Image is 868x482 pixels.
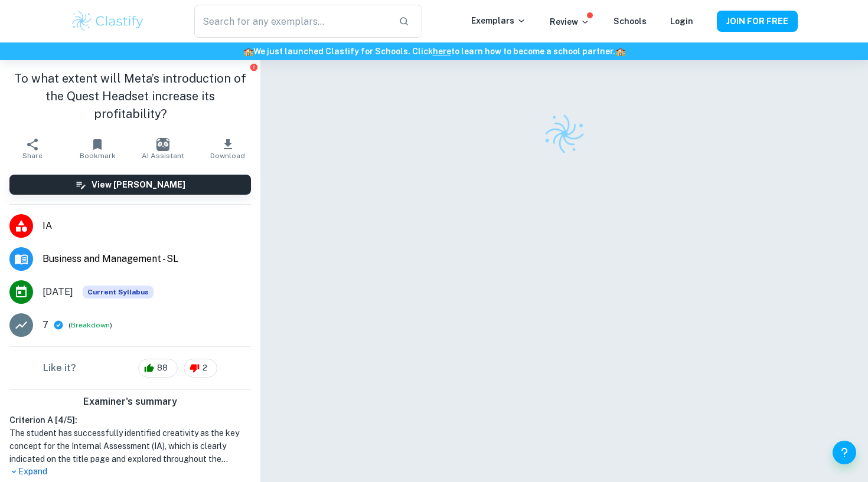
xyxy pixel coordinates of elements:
[156,138,169,151] img: AI Assistant
[142,152,184,160] span: AI Assistant
[471,14,526,27] p: Exemplars
[9,70,251,123] h1: To what extent will Meta’s introduction of the Quest Headset increase its profitability?
[196,362,214,374] span: 2
[83,286,154,299] div: This exemplar is based on the current syllabus. Feel free to refer to it for inspiration/ideas wh...
[184,359,217,378] div: 2
[249,63,258,71] button: Report issue
[43,318,48,332] p: 7
[243,47,253,56] span: 🏫
[195,132,260,165] button: Download
[210,152,245,160] span: Download
[194,5,389,38] input: Search for any exemplars...
[43,219,251,233] span: IA
[68,320,112,331] span: ( )
[433,47,451,56] a: here
[9,427,251,465] h1: The student has successfully identified creativity as the key concept for the Internal Assessment...
[151,362,174,374] span: 88
[539,108,590,159] img: Clastify logo
[43,285,73,299] span: [DATE]
[717,11,798,32] button: JOIN FOR FREE
[138,359,178,378] div: 88
[65,132,130,165] button: Bookmark
[70,9,145,33] img: Clastify logo
[550,15,590,28] p: Review
[9,414,251,427] h6: Criterion A [ 4 / 5 ]:
[22,152,43,160] span: Share
[92,178,185,191] h6: View [PERSON_NAME]
[43,252,251,266] span: Business and Management - SL
[5,395,256,409] h6: Examiner's summary
[615,47,625,56] span: 🏫
[2,45,866,58] h6: We just launched Clastify for Schools. Click to learn how to become a school partner.
[130,132,195,165] button: AI Assistant
[614,17,647,26] a: Schools
[670,17,693,26] a: Login
[71,320,110,330] button: Breakdown
[9,175,251,195] button: View [PERSON_NAME]
[83,286,154,299] span: Current Syllabus
[43,361,76,375] h6: Like it?
[833,441,856,464] button: Help and Feedback
[9,465,251,478] p: Expand
[80,152,116,160] span: Bookmark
